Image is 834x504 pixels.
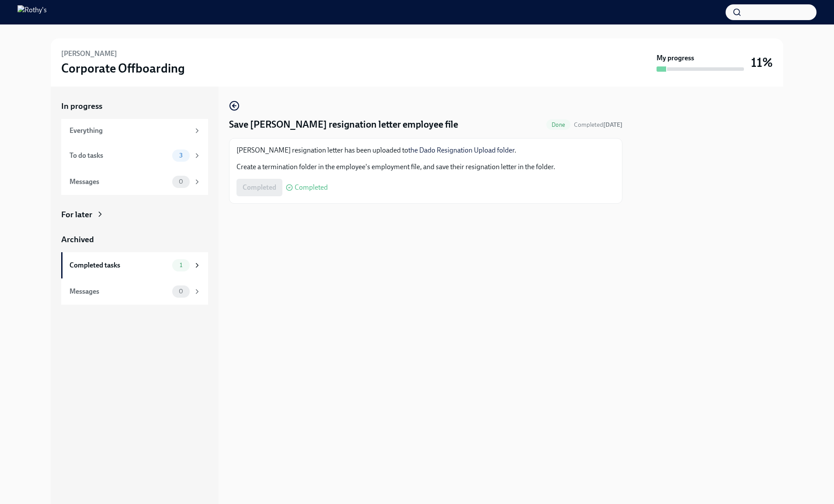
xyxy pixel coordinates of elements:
[69,126,190,136] div: Everything
[229,118,458,131] h4: Save [PERSON_NAME] resignation letter employee file
[61,234,208,245] a: Archived
[408,146,514,154] a: the Dado Resignation Upload folder
[174,152,188,159] span: 3
[546,122,570,128] span: Done
[603,121,622,129] strong: [DATE]
[17,5,47,19] img: Rothy's
[61,49,117,59] h6: [PERSON_NAME]
[657,53,694,63] strong: My progress
[295,184,328,191] span: Completed
[69,261,169,270] div: Completed tasks
[61,209,208,220] a: For later
[174,288,188,295] span: 0
[61,119,208,143] a: Everything
[61,169,208,195] a: Messages0
[69,287,169,296] div: Messages
[61,60,185,76] h3: Corporate Offboarding
[236,146,615,155] p: [PERSON_NAME] resignation letter has been uploaded to .
[174,262,188,268] span: 1
[751,55,773,70] h3: 11%
[574,121,622,129] span: Completed
[574,121,622,129] span: September 26th, 2025 12:40
[61,278,208,305] a: Messages0
[236,162,615,172] p: Create a termination folder in the employee's employment file, and save their resignation letter ...
[61,209,92,220] div: For later
[69,151,169,160] div: To do tasks
[61,143,208,169] a: To do tasks3
[61,101,208,112] a: In progress
[61,252,208,278] a: Completed tasks1
[174,178,188,185] span: 0
[69,177,169,187] div: Messages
